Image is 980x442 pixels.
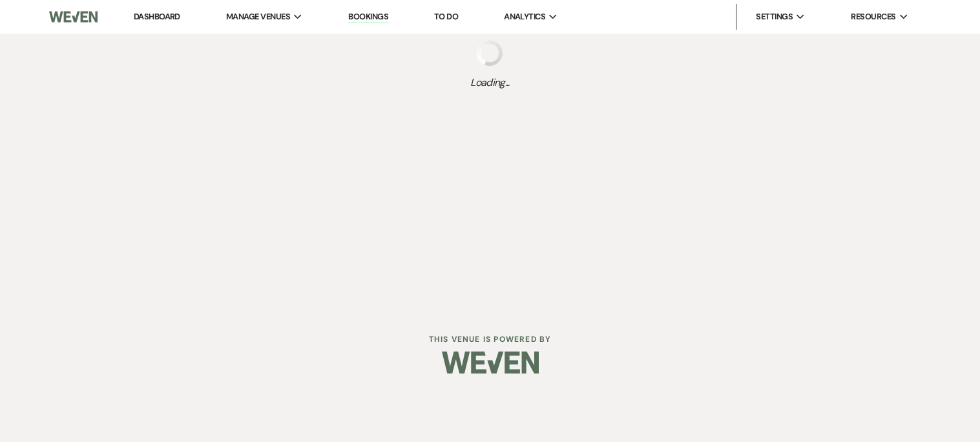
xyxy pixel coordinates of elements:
[434,11,458,22] a: To Do
[226,10,290,23] span: Manage Venues
[851,10,895,23] span: Resources
[442,340,539,385] img: Weven Logo
[348,11,388,23] a: Bookings
[477,40,503,66] img: loading spinner
[504,10,545,23] span: Analytics
[49,3,98,30] img: Weven Logo
[134,11,180,22] a: Dashboard
[756,10,793,23] span: Settings
[470,75,510,90] span: Loading...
